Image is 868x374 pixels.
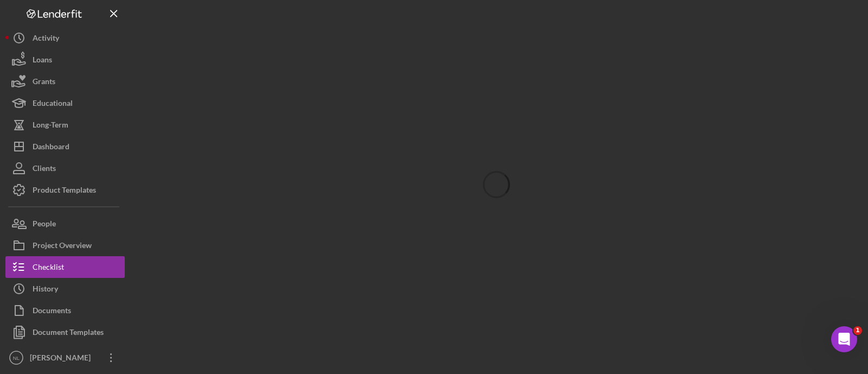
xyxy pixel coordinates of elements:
button: Long-Term [5,114,125,136]
button: Dashboard [5,136,125,157]
div: Project Overview [33,234,92,259]
button: Product Templates [5,179,125,201]
button: Clients [5,157,125,179]
button: People [5,213,125,234]
div: Documents [33,300,71,324]
div: Clients [33,157,56,182]
button: NL[PERSON_NAME] [5,347,125,369]
div: Document Templates [33,321,104,346]
span: 1 [853,326,862,335]
button: Documents [5,300,125,321]
button: Grants [5,71,125,92]
div: Loans [33,49,52,73]
button: Document Templates [5,321,125,343]
button: History [5,278,125,300]
div: Educational [33,92,73,117]
div: History [33,278,58,302]
button: Educational [5,92,125,114]
button: Checklist [5,256,125,278]
div: Long-Term [33,114,68,138]
iframe: Intercom live chat [831,326,857,352]
button: Activity [5,27,125,49]
div: Dashboard [33,136,69,160]
div: Product Templates [33,179,96,204]
button: Project Overview [5,234,125,256]
div: Activity [33,27,59,52]
div: Grants [33,71,55,95]
div: [PERSON_NAME] [27,347,98,371]
div: People [33,213,56,237]
text: NL [13,355,20,361]
div: Checklist [33,256,64,281]
button: Loans [5,49,125,71]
